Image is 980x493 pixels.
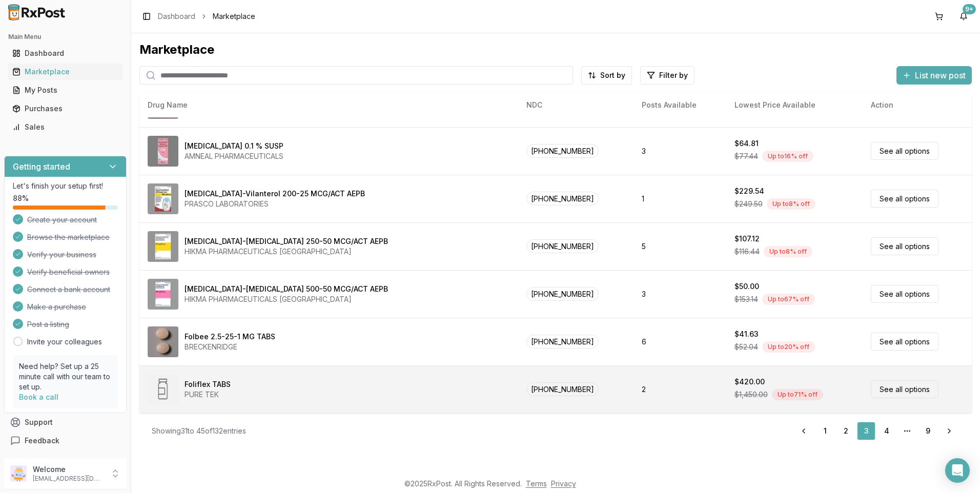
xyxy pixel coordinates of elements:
[12,85,118,95] div: My Posts
[13,160,70,173] h3: Getting started
[185,199,365,209] div: PRASCO LABORATORIES
[148,136,178,167] img: Fluorometholone 0.1 % SUSP
[185,379,231,389] div: Foliflex TABS
[896,71,972,81] a: List new post
[33,475,104,483] p: [EMAIL_ADDRESS][DOMAIN_NAME]
[793,422,814,440] a: Go to previous page
[955,8,972,25] button: 9+
[158,11,255,22] nav: breadcrumb
[734,281,759,292] div: $50.00
[4,82,127,98] button: My Posts
[8,99,122,118] a: Purchases
[27,250,96,260] span: Verify your business
[33,464,104,475] p: Welcome
[4,64,127,80] button: Marketplace
[152,426,246,436] div: Showing 31 to 45 of 132 entries
[734,186,764,196] div: $229.54
[581,66,632,85] button: Sort by
[734,389,768,400] span: $1,450.00
[526,287,599,301] span: [PHONE_NUMBER]
[734,294,758,304] span: $153.14
[27,337,102,347] a: Invite your colleagues
[726,93,863,117] th: Lowest Price Available
[871,380,938,398] a: See all options
[896,66,972,85] button: List new post
[185,151,283,161] div: AMNEAL PHARMACEUTICALS
[27,215,97,225] span: Create your account
[767,198,815,210] div: Up to 8 % off
[836,422,855,440] a: 2
[213,11,255,22] span: Marketplace
[764,246,812,257] div: Up to 8 % off
[139,42,972,58] div: Marketplace
[518,93,634,117] th: NDC
[27,284,110,295] span: Connect a bank account
[640,66,695,85] button: Filter by
[734,199,763,209] span: $249.50
[762,341,815,353] div: Up to 20 % off
[19,393,58,401] a: Book a call
[918,422,937,440] a: 9
[526,335,599,348] span: [PHONE_NUMBER]
[185,294,388,304] div: HIKMA PHARMACEUTICALS [GEOGRAPHIC_DATA]
[4,432,127,450] button: Feedback
[634,318,726,365] td: 6
[634,175,726,222] td: 1
[659,70,688,80] span: Filter by
[25,436,59,446] span: Feedback
[148,374,178,405] img: Foliflex TABS
[8,33,122,41] h2: Main Menu
[13,181,118,191] p: Let's finish your setup first!
[945,458,970,483] div: Open Intercom Messenger
[4,100,127,117] button: Purchases
[734,234,760,244] div: $107.12
[871,285,938,303] a: See all options
[148,183,178,214] img: Fluticasone Furoate-Vilanterol 200-25 MCG/ACT AEPB
[4,4,70,20] img: RxPost Logo
[939,422,959,440] a: Go to next page
[857,422,875,440] a: 3
[634,365,726,413] td: 2
[185,389,231,400] div: PURE TEK
[871,333,938,351] a: See all options
[526,144,599,158] span: [PHONE_NUMBER]
[734,329,759,339] div: $41.63
[4,413,127,432] button: Support
[139,93,518,117] th: Drug Name
[4,119,127,135] button: Sales
[185,236,388,246] div: [MEDICAL_DATA]-[MEDICAL_DATA] 250-50 MCG/ACT AEPB
[634,270,726,318] td: 3
[27,319,69,330] span: Post a listing
[634,127,726,175] td: 3
[551,479,576,488] a: Privacy
[526,479,547,488] a: Terms
[600,70,625,80] span: Sort by
[772,389,823,400] div: Up to 71 % off
[27,302,86,312] span: Make a purchase
[526,239,599,253] span: [PHONE_NUMBER]
[526,382,599,396] span: [PHONE_NUMBER]
[634,93,726,117] th: Posts Available
[8,63,122,81] a: Marketplace
[734,377,765,387] div: $420.00
[12,122,118,132] div: Sales
[8,44,122,63] a: Dashboard
[185,342,275,352] div: BRECKENRIDGE
[148,231,178,262] img: Fluticasone-Salmeterol 250-50 MCG/ACT AEPB
[185,141,283,151] div: [MEDICAL_DATA] 0.1 % SUSP
[734,138,759,149] div: $64.81
[13,193,29,203] span: 88 %
[863,93,972,117] th: Action
[526,192,599,206] span: [PHONE_NUMBER]
[12,104,118,114] div: Purchases
[27,267,110,277] span: Verify beneficial owners
[185,246,388,257] div: HIKMA PHARMACEUTICALS [GEOGRAPHIC_DATA]
[816,422,834,440] a: 1
[10,465,27,482] img: User avatar
[762,151,813,162] div: Up to 16 % off
[158,11,195,22] a: Dashboard
[148,279,178,310] img: Fluticasone-Salmeterol 500-50 MCG/ACT AEPB
[4,45,127,61] button: Dashboard
[877,422,896,440] a: 4
[871,190,938,208] a: See all options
